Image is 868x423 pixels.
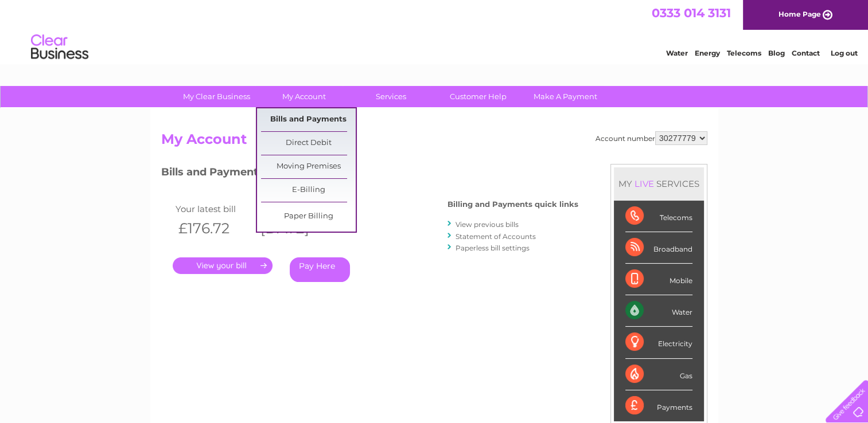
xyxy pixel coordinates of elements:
a: My Account [256,86,351,107]
a: Contact [792,49,820,57]
a: Direct Debit [261,132,356,155]
a: Telecoms [727,49,761,57]
a: Statement of Accounts [456,232,536,241]
a: Blog [768,49,785,57]
td: Invoice date [255,201,337,217]
a: Services [344,86,438,107]
a: Moving Premises [261,155,356,178]
div: MY SERVICES [614,167,704,200]
h4: Billing and Payments quick links [447,200,578,209]
a: Paperless bill settings [456,244,530,252]
img: logo.png [30,30,89,65]
div: Broadband [625,232,692,264]
a: Customer Help [431,86,526,107]
a: E-Billing [261,179,356,202]
div: Electricity [625,327,692,358]
th: £176.72 [173,217,255,240]
div: Payments [625,390,692,421]
a: Make A Payment [518,86,613,107]
a: Log out [830,49,857,57]
h2: My Account [161,131,707,153]
a: 0333 014 3131 [652,6,731,20]
a: Water [666,49,688,57]
div: Water [625,295,692,327]
a: View previous bills [456,220,519,229]
th: [DATE] [255,217,337,240]
div: Telecoms [625,201,692,232]
a: My Clear Business [169,86,264,107]
td: Your latest bill [173,201,255,217]
div: LIVE [632,178,656,189]
div: Account number [595,131,707,145]
a: Energy [695,49,720,57]
a: Bills and Payments [261,108,356,131]
h3: Bills and Payments [161,164,578,184]
a: Paper Billing [261,205,356,228]
a: . [173,257,273,274]
div: Mobile [625,264,692,295]
div: Gas [625,359,692,390]
div: Clear Business is a trading name of Verastar Limited (registered in [GEOGRAPHIC_DATA] No. 3667643... [164,6,706,56]
a: Pay Here [290,257,350,282]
